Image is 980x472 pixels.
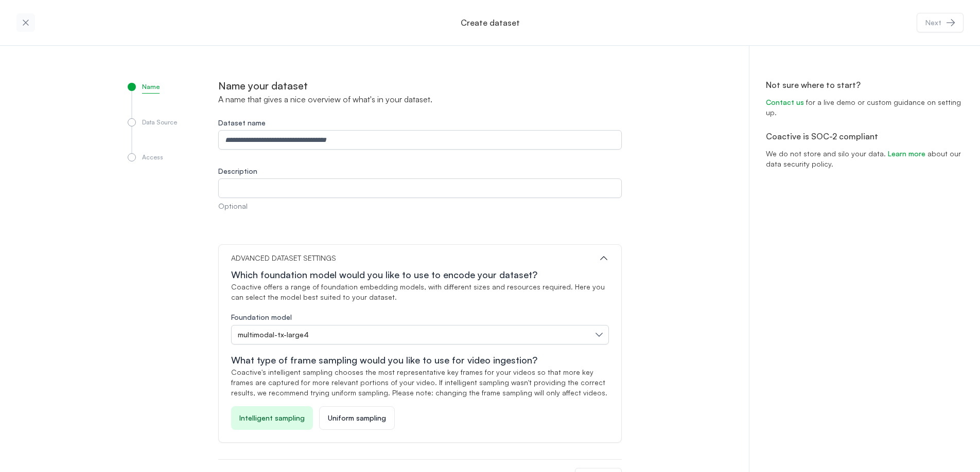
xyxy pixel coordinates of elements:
[231,353,609,367] p: What type of frame sampling would you like to use for video ingestion?
[231,325,609,344] button: multimodal-tx-large4
[218,118,622,128] label: Dataset name
[218,93,622,105] p: A name that gives a nice overview of what's in your dataset.
[766,79,964,91] h2: Not sure where to start?
[238,330,309,340] span: multimodal-tx-large4
[925,17,941,28] div: Next
[766,98,804,106] a: Contact us
[142,118,177,129] p: Data Source
[218,166,622,176] label: Description
[218,201,622,211] div: Optional
[888,149,925,158] a: Learn more
[231,253,336,263] p: ADVANCED DATASET SETTINGS
[766,142,964,181] p: We do not store and silo your data. about our data security policy.
[218,79,622,93] h1: Name your dataset
[231,367,609,398] p: Coactive's intelligent sampling chooses the most representative key frames for your videos so tha...
[766,91,964,130] p: for a live demo or custom guidance on setting up.
[766,130,964,142] h2: Coactive is SOC-2 compliant
[239,413,305,423] p: Intelligent sampling
[917,13,964,32] button: Next
[231,267,609,282] p: Which foundation model would you like to use to encode your dataset?
[328,413,386,423] p: Uniform sampling
[231,313,292,321] label: Foundation model
[142,83,160,94] p: Name
[231,253,609,263] button: ADVANCED DATASET SETTINGS
[231,282,609,302] p: Coactive offers a range of foundation embedding models, with different sizes and resources requir...
[142,153,163,164] p: Access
